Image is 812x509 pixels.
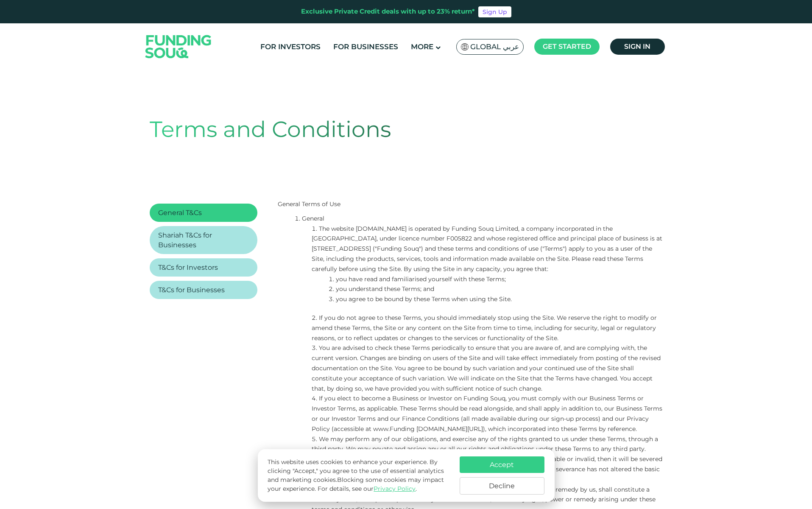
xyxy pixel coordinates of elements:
a: For Businesses [331,40,400,54]
li: you agree to be bound by these Terms when using the Site. [329,294,663,305]
a: T&Cs for Businesses [158,285,225,295]
span: Get started [543,42,591,50]
li: You are advised to check these Terms periodically to ensure that you are aware of, and are comply... [312,343,663,394]
a: Sign Up [478,6,511,17]
button: Decline [460,477,544,495]
span: Blocking some cookies may impact your experience. [268,476,444,492]
span: More [411,42,433,51]
li: you have read and familiarised yourself with these Terms; [329,274,663,285]
p: This website uses cookies to enhance your experience. By clicking "Accept," you agree to the use ... [268,458,451,493]
li: If you elect to become a Business or Investor on Funding Souq, you must comply with our Business ... [312,394,663,434]
img: Logo [137,25,220,68]
li: The website [DOMAIN_NAME] is operated by Funding Souq Limited, a company incorporated in the [GEO... [312,224,663,274]
a: Privacy Policy [374,485,416,492]
a: T&Cs for Investors [158,263,218,272]
div: Exclusive Private Credit deals with up to 23% return* [301,7,475,17]
span: General T&Cs [158,209,202,217]
span: Global عربي [470,42,519,52]
li: We may perform any of our obligations, and exercise any of the rights granted to us under these T... [312,434,663,455]
span: T&Cs for Investors [158,263,218,271]
a: Sign in [610,39,665,55]
h1: Terms and Conditions [150,116,663,143]
a: For Investors [258,40,323,54]
button: Accept [460,456,544,473]
li: If you do not agree to these Terms, you should immediately stop using the Site. We reserve the ri... [312,313,663,343]
li: you understand these Terms; and [329,284,663,294]
p: General Terms of Use [278,199,663,210]
li: General [295,214,663,224]
img: SA Flag [461,43,469,50]
a: Shariah T&Cs for Businesses [158,230,249,250]
span: For details, see our . [318,485,417,492]
span: Sign in [624,42,650,50]
span: T&Cs for Businesses [158,286,225,294]
span: Shariah T&Cs for Businesses [158,231,212,249]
